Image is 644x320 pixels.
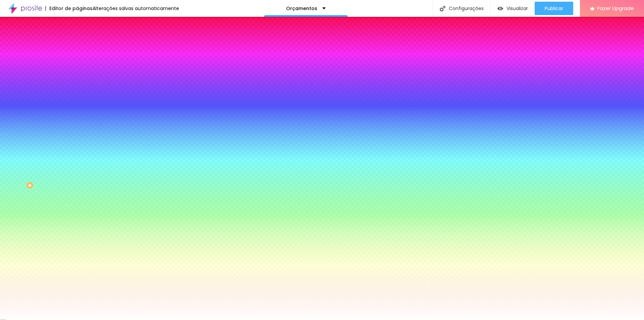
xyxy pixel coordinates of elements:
[491,2,535,15] button: Visualizar
[597,5,634,11] span: Fazer Upgrade
[497,6,503,11] img: view-1.svg
[535,2,573,15] button: Publicar
[440,6,445,11] img: Icone
[506,6,528,11] span: Visualizar
[286,6,317,11] p: Orçamentos
[45,6,93,11] div: Editor de páginas
[545,6,563,11] span: Publicar
[93,6,179,11] div: Alterações salvas automaticamente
